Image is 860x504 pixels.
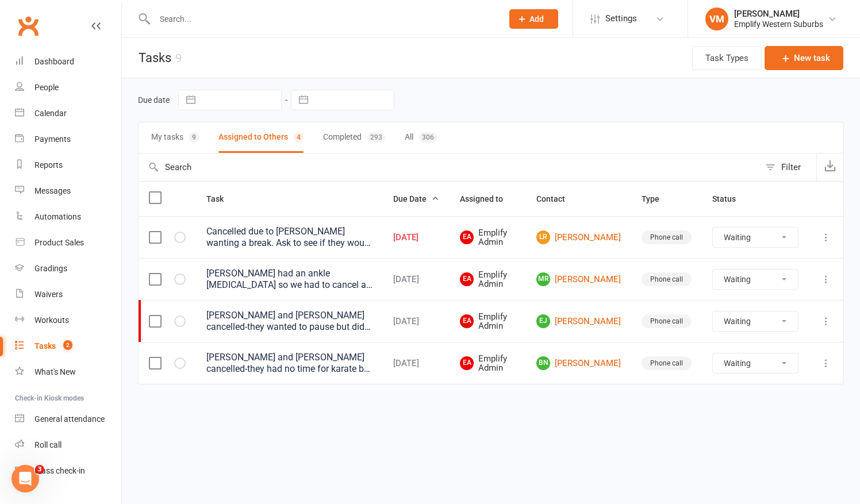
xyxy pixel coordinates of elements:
div: Roll call [34,440,62,449]
a: Class kiosk mode [15,458,121,484]
div: 4 [294,132,304,143]
div: Reports [34,160,63,170]
button: My tasks9 [151,122,199,153]
button: Assigned to [460,192,516,206]
div: Phone call [642,356,692,370]
div: Workouts [34,316,69,325]
iframe: Intercom live chat [11,465,39,493]
div: Waivers [34,290,63,299]
button: Task Types [692,46,762,70]
a: Clubworx [14,11,43,40]
div: [PERSON_NAME] had an ankle [MEDICAL_DATA] so we had to cancel as they cant attend karate and dont... [206,268,373,291]
span: Task [206,194,236,203]
span: Emplify Admin [460,354,516,373]
button: All306 [405,122,437,153]
span: Due Date [393,194,439,203]
span: Status [712,194,748,203]
div: What's New [34,367,76,376]
div: [PERSON_NAME] [734,9,823,19]
span: Type [642,194,672,203]
div: Dashboard [34,57,74,66]
div: [DATE] [393,275,439,284]
span: EA [460,314,474,328]
span: 2 [63,340,72,350]
a: People [15,75,121,101]
span: Assigned to [460,194,516,203]
div: People [34,83,59,92]
button: New task [765,46,843,70]
div: Emplify Western Suburbs [734,19,823,29]
button: Status [712,192,748,206]
span: MR [536,272,550,286]
label: Due date [138,95,170,105]
button: Completed293 [323,122,385,153]
button: Contact [536,192,578,206]
div: 293 [367,132,385,143]
a: EJ[PERSON_NAME] [536,314,621,328]
div: Tasks [34,341,56,351]
a: What's New [15,359,121,385]
button: Filter [759,153,816,181]
input: Search... [151,11,494,27]
span: Add [529,14,544,24]
div: Phone call [642,272,692,286]
div: [PERSON_NAME] and [PERSON_NAME] cancelled-they wanted to pause but didnt give any end dates. Give... [206,310,373,333]
div: 306 [419,132,437,143]
input: Search [139,153,759,181]
div: Gradings [34,264,67,273]
a: Payments [15,126,121,152]
span: Emplify Admin [460,228,516,247]
a: Roll call [15,432,121,458]
div: Filter [781,160,801,174]
a: Product Sales [15,230,121,256]
span: EA [460,230,474,244]
div: General attendance [34,414,105,424]
div: VM [705,7,728,30]
button: Task [206,192,236,206]
span: LR [536,230,550,244]
a: Automations [15,204,121,230]
div: Messages [34,186,71,195]
button: Type [642,192,672,206]
span: EA [460,272,474,286]
span: 3 [35,465,44,474]
a: Dashboard [15,49,121,75]
div: 9 [175,51,182,65]
span: EJ [536,314,550,328]
div: Cancelled due to [PERSON_NAME] wanting a break. Ask to see if they would like to come back for te... [206,226,373,249]
div: Product Sales [34,238,84,247]
a: Workouts [15,307,121,333]
div: Payments [34,134,71,144]
a: Tasks 2 [15,333,121,359]
span: Settings [605,6,637,32]
a: BN[PERSON_NAME] [536,356,621,370]
a: Waivers [15,282,121,307]
a: Gradings [15,256,121,282]
span: EA [460,356,474,370]
div: Phone call [642,314,692,328]
div: Automations [34,212,81,221]
div: [DATE] [393,317,439,326]
span: Emplify Admin [460,312,516,331]
a: Messages [15,178,121,204]
div: [DATE] [393,359,439,368]
a: General attendance kiosk mode [15,406,121,432]
a: MR[PERSON_NAME] [536,272,621,286]
span: Emplify Admin [460,270,516,289]
div: Class check-in [34,466,85,475]
button: Assigned to Others4 [218,122,304,153]
div: Calendar [34,109,67,118]
button: Due Date [393,192,439,206]
a: Reports [15,152,121,178]
button: Add [509,9,558,29]
h1: Tasks [122,38,182,78]
div: [DATE] [393,233,439,243]
div: Phone call [642,230,692,244]
span: BN [536,356,550,370]
a: LR[PERSON_NAME] [536,230,621,244]
span: Contact [536,194,578,203]
div: [PERSON_NAME] and [PERSON_NAME] cancelled-they had no time for karate but said they will "reasses... [206,352,373,375]
a: Calendar [15,101,121,126]
div: 9 [189,132,199,143]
